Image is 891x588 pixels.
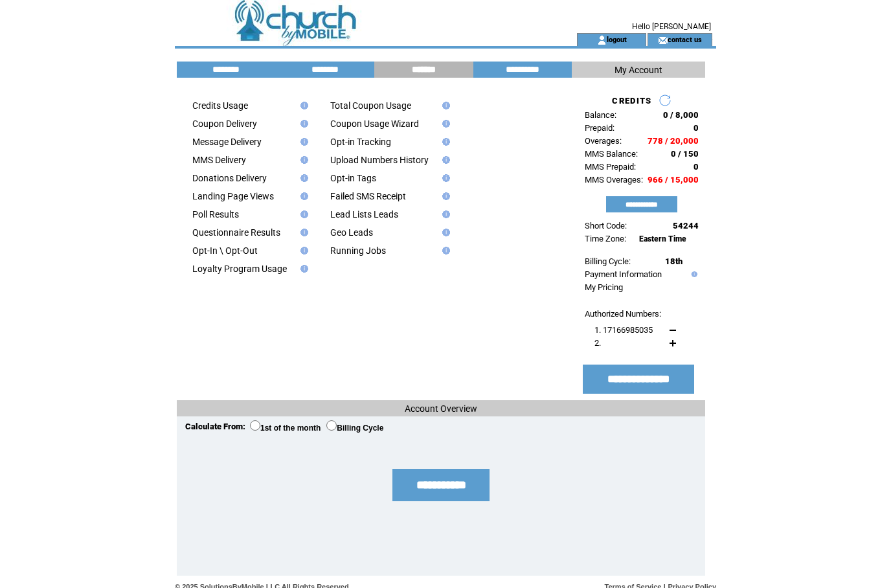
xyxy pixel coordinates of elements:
[330,227,373,238] a: Geo Leads
[612,96,651,106] span: CREDITS
[585,282,623,292] a: My Pricing
[326,420,337,431] input: Billing Cycle
[632,22,711,31] span: Hello [PERSON_NAME]
[585,221,627,231] span: Short Code:
[250,424,321,433] label: 1st of the month
[330,119,419,129] a: Coupon Usage Wizard
[688,271,697,277] img: help.gif
[192,173,267,183] a: Donations Delivery
[297,192,308,200] img: help.gif
[671,149,699,159] span: 0 / 150
[250,420,260,431] input: 1st of the month
[665,256,682,266] span: 18th
[192,100,248,111] a: Credits Usage
[438,102,450,109] img: help.gif
[192,191,274,201] a: Landing Page Views
[192,137,262,147] a: Message Delivery
[585,149,638,159] span: MMS Balance:
[597,35,607,45] img: account_icon.gif
[185,422,245,431] span: Calculate From:
[330,173,376,183] a: Opt-in Tags
[585,234,626,243] span: Time Zone:
[405,403,477,414] span: Account Overview
[663,110,699,120] span: 0 / 8,000
[585,162,636,172] span: MMS Prepaid:
[330,155,429,165] a: Upload Numbers History
[297,247,308,254] img: help.gif
[438,156,450,164] img: help.gif
[330,100,411,111] a: Total Coupon Usage
[297,229,308,236] img: help.gif
[585,123,615,133] span: Prepaid:
[438,120,450,128] img: help.gif
[192,119,257,129] a: Coupon Delivery
[297,210,308,218] img: help.gif
[192,227,280,238] a: Questionnaire Results
[585,269,662,279] a: Payment Information
[192,155,246,165] a: MMS Delivery
[438,210,450,218] img: help.gif
[326,424,383,433] label: Billing Cycle
[668,35,702,43] a: contact us
[585,175,643,185] span: MMS Overages:
[694,162,699,172] span: 0
[648,175,699,185] span: 966 / 15,000
[594,325,653,335] span: 1. 17166985035
[594,338,601,348] span: 2.
[297,138,308,146] img: help.gif
[673,221,699,231] span: 54244
[330,137,391,147] a: Opt-in Tracking
[192,245,258,256] a: Opt-In \ Opt-Out
[615,65,662,75] span: My Account
[192,209,239,220] a: Poll Results
[585,110,616,120] span: Balance:
[438,174,450,182] img: help.gif
[192,264,287,274] a: Loyalty Program Usage
[658,35,668,45] img: contact_us_icon.gif
[585,256,631,266] span: Billing Cycle:
[438,229,450,236] img: help.gif
[330,245,386,256] a: Running Jobs
[297,265,308,273] img: help.gif
[297,102,308,109] img: help.gif
[438,247,450,254] img: help.gif
[297,174,308,182] img: help.gif
[585,309,661,319] span: Authorized Numbers:
[438,138,450,146] img: help.gif
[297,120,308,128] img: help.gif
[330,209,398,220] a: Lead Lists Leads
[585,136,622,146] span: Overages:
[694,123,699,133] span: 0
[639,234,686,243] span: Eastern Time
[330,191,406,201] a: Failed SMS Receipt
[648,136,699,146] span: 778 / 20,000
[607,35,627,43] a: logout
[297,156,308,164] img: help.gif
[438,192,450,200] img: help.gif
